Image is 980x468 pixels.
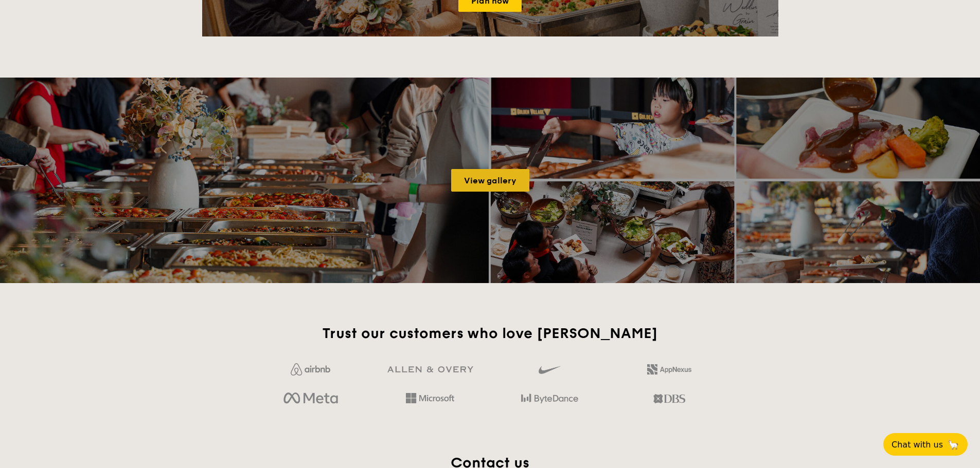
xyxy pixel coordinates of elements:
[387,366,473,373] img: GRg3jHAAAAABJRU5ErkJggg==
[255,324,725,343] h2: Trust our customers who love [PERSON_NAME]
[647,364,691,375] img: 2L6uqdT+6BmeAFDfWP11wfMG223fXktMZIL+i+lTG25h0NjUBKOYhdW2Kn6T+C0Q7bASH2i+1JIsIulPLIv5Ss6l0e291fRVW...
[947,439,959,451] span: 🦙
[283,390,337,407] img: meta.d311700b.png
[892,440,943,450] span: Chat with us
[406,393,454,403] img: Hd4TfVa7bNwuIo1gAAAAASUVORK5CYII=
[539,361,560,379] img: gdlseuq06himwAAAABJRU5ErkJggg==
[291,363,330,376] img: Jf4Dw0UUCKFd4aYAAAAASUVORK5CYII=
[883,433,968,456] button: Chat with us🦙
[521,390,578,407] img: bytedance.dc5c0c88.png
[451,169,529,192] a: View gallery
[653,390,685,407] img: dbs.a5bdd427.png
